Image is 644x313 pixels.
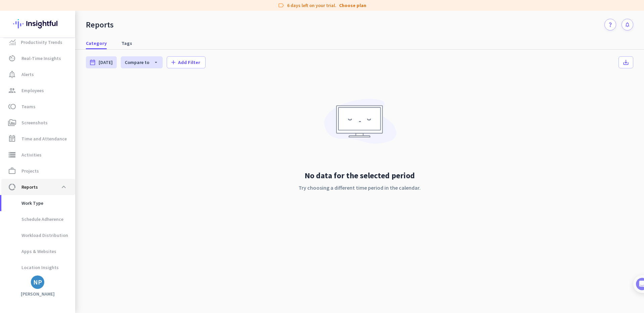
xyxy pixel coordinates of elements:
a: Work Type [1,195,75,211]
button: save_alt [619,56,633,68]
span: [DATE] [99,59,113,66]
a: notification_importantAlerts [1,66,75,82]
a: perm_mediaScreenshots [1,115,75,131]
a: av_timerReal-Time Insights [1,50,75,66]
p: Try choosing a different time period in the calendar. [299,184,421,192]
i: perm_media [8,119,16,127]
span: Apps & Websites [7,243,56,259]
a: Workload Distribution [1,227,75,243]
a: Choose plan [339,2,366,9]
span: Productivity Trends [21,38,62,46]
i: arrow_drop_down [149,60,159,65]
i: av_timer [8,54,16,62]
span: Projects [21,167,39,175]
a: Location Insights [1,259,75,275]
a: menu-itemProductivity Trends [1,34,75,50]
div: NP [33,279,42,286]
a: event_noteTime and Attendance [1,131,75,147]
a: data_usageReportsexpand_less [1,179,75,195]
span: Teams [21,103,36,111]
span: Activities [21,151,42,159]
span: Screenshots [21,119,48,127]
img: Insightful logo [13,11,62,37]
a: Apps & Websites [1,243,75,259]
a: question_mark [604,19,616,30]
i: save_alt [623,59,629,66]
a: work_outlineProjects [1,163,75,179]
span: Work Type [7,195,43,211]
i: work_outline [8,167,16,175]
i: toll [8,103,16,111]
span: Reports [21,183,38,191]
i: group [8,86,16,95]
i: add [170,59,177,66]
a: Schedule Adherence [1,211,75,227]
i: storage [8,151,16,159]
div: Reports [86,20,114,30]
i: question_mark [607,22,613,27]
span: Time and Attendance [21,135,67,143]
span: Employees [21,86,44,95]
a: tollTeams [1,99,75,115]
i: label [278,2,284,9]
span: Location Insights [7,259,59,275]
span: Workload Distribution [7,227,68,243]
button: expand_less [58,181,70,193]
a: storageActivities [1,147,75,163]
img: menu-item [9,39,15,45]
button: addAdd Filter [167,56,206,68]
span: Tags [121,40,132,47]
span: Add Filter [178,59,200,66]
button: notifications [622,19,633,30]
span: Alerts [21,70,34,78]
span: Real-Time Insights [21,54,61,62]
i: data_usage [8,183,16,191]
span: Compare to [125,59,149,65]
span: Schedule Adherence [7,211,63,227]
i: date_range [89,59,96,66]
span: Category [86,40,107,47]
h2: No data for the selected period [299,170,421,181]
i: notifications [625,22,630,27]
i: notification_important [8,70,16,78]
img: No data [321,94,398,153]
a: groupEmployees [1,82,75,99]
i: event_note [8,135,16,143]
